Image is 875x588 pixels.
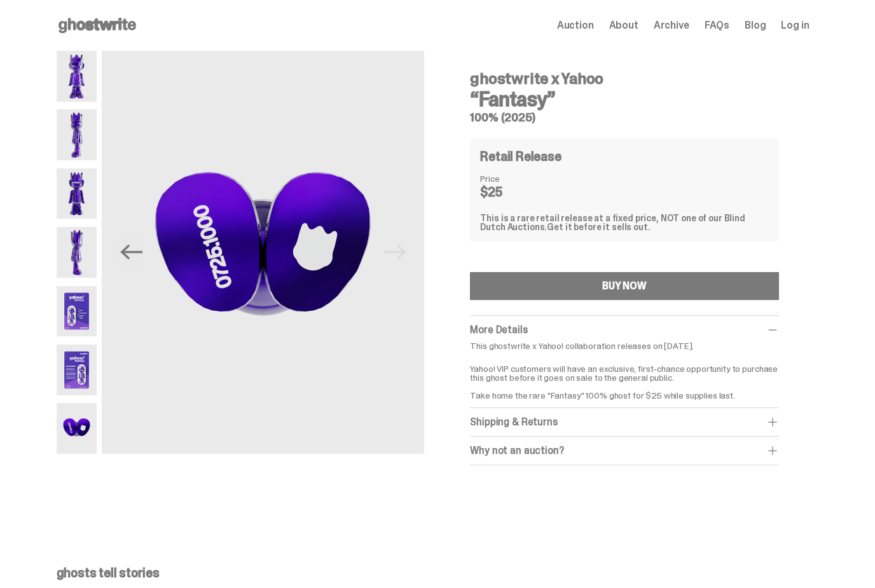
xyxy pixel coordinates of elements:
[117,238,145,266] button: Previous
[470,416,778,428] div: Shipping & Returns
[705,20,729,31] a: FAQs
[57,109,97,160] img: Yahoo-HG---2.png
[781,20,809,31] a: Log in
[470,71,778,86] h4: ghostwrite x Yahoo
[547,221,650,233] span: Get it before it sells out.
[470,355,778,400] p: Yahoo! VIP customers will have an exclusive, first-chance opportunity to purchase this ghost befo...
[57,51,97,102] img: Yahoo-HG---1.png
[57,566,810,579] p: ghosts tell stories
[470,89,778,109] h3: “Fantasy”
[480,186,544,198] dd: $25
[654,20,689,31] a: Archive
[745,20,766,31] a: Blog
[470,341,778,350] p: This ghostwrite x Yahoo! collaboration releases on [DATE].
[602,281,647,291] div: BUY NOW
[57,403,97,454] img: Yahoo-HG---7.png
[480,150,561,163] h4: Retail Release
[609,20,638,31] a: About
[557,20,594,31] a: Auction
[57,345,97,395] img: Yahoo-HG---6.png
[470,323,527,336] span: More Details
[470,112,778,123] h5: 100% (2025)
[480,214,768,231] div: This is a rare retail release at a fixed price, NOT one of our Blind Dutch Auctions.
[57,227,97,278] img: Yahoo-HG---4.png
[102,51,424,454] img: Yahoo-HG---7.png
[470,444,778,457] div: Why not an auction?
[480,174,544,183] dt: Price
[57,168,97,219] img: Yahoo-HG---3.png
[57,286,97,337] img: Yahoo-HG---5.png
[470,272,778,300] button: BUY NOW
